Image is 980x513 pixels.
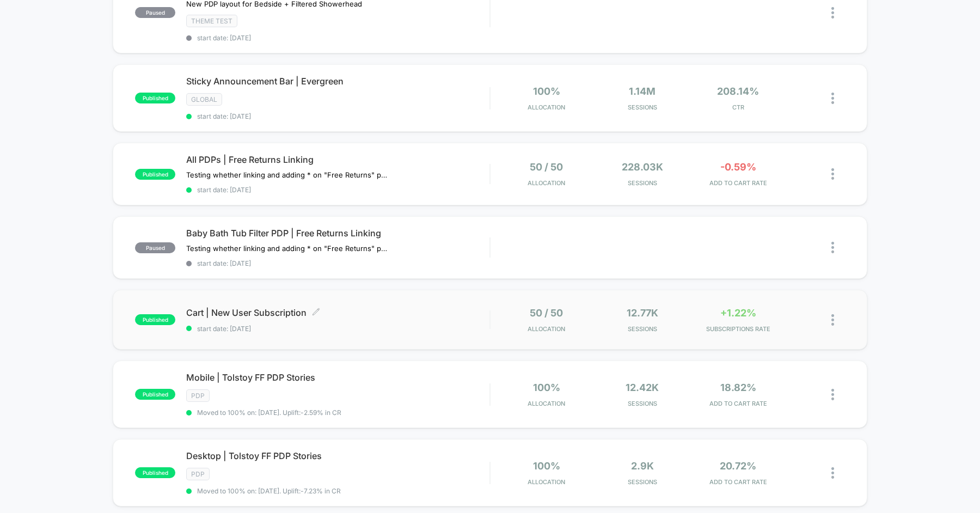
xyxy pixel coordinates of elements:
span: Sessions [597,103,688,111]
span: PDP [186,468,210,480]
span: 18.82% [720,382,756,393]
span: GLOBAL [186,93,222,106]
span: Allocation [528,400,565,407]
span: +1.22% [720,307,756,319]
span: published [135,169,175,180]
span: published [135,467,175,478]
span: 12.42k [626,382,659,393]
span: PDP [186,389,210,402]
span: 1.14M [629,85,656,97]
img: close [831,93,834,104]
span: Baby Bath Tub Filter PDP | Free Returns Linking [186,228,489,239]
span: Sticky Announcement Bar | Evergreen [186,76,489,87]
span: 100% [533,382,560,393]
span: Desktop | Tolstoy FF PDP Stories [186,450,489,461]
span: start date: [DATE] [186,34,489,42]
span: paused [135,7,175,18]
img: close [831,467,834,479]
span: published [135,389,175,400]
span: Mobile | Tolstoy FF PDP Stories [186,372,489,383]
span: start date: [DATE] [186,112,489,120]
span: 20.72% [720,460,756,472]
span: start date: [DATE] [186,186,489,194]
span: paused [135,242,175,253]
span: All PDPs | Free Returns Linking [186,154,489,165]
span: Allocation [528,179,565,187]
span: Theme Test [186,15,237,27]
span: ADD TO CART RATE [693,179,783,187]
span: Allocation [528,325,565,333]
img: close [831,168,834,180]
span: published [135,314,175,325]
span: Moved to 100% on: [DATE] . Uplift: -2.59% in CR [197,408,341,417]
img: close [831,242,834,253]
span: Sessions [597,325,688,333]
span: CTR [693,103,783,111]
span: 50 / 50 [530,161,563,173]
span: ADD TO CART RATE [693,400,783,407]
img: close [831,7,834,19]
span: start date: [DATE] [186,259,489,267]
span: SUBSCRIPTIONS RATE [693,325,783,333]
img: close [831,389,834,400]
span: 50 / 50 [530,307,563,319]
span: Allocation [528,478,565,486]
span: 12.77k [627,307,658,319]
span: Moved to 100% on: [DATE] . Uplift: -7.23% in CR [197,487,341,495]
span: -0.59% [720,161,756,173]
span: Testing whether linking and adding * on "Free Returns" plays a role in ATC Rate & CVR [186,170,388,179]
img: close [831,314,834,326]
span: 208.14% [717,85,759,97]
span: published [135,93,175,103]
span: 228.03k [622,161,663,173]
span: Sessions [597,478,688,486]
span: Sessions [597,400,688,407]
span: Cart | New User Subscription [186,307,489,318]
span: ADD TO CART RATE [693,478,783,486]
span: Sessions [597,179,688,187]
span: 100% [533,460,560,472]
span: start date: [DATE] [186,325,489,333]
span: 2.9k [631,460,654,472]
span: Testing whether linking and adding * on "Free Returns" plays a role in ATC Rate & CVR [186,244,388,253]
span: Allocation [528,103,565,111]
span: 100% [533,85,560,97]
